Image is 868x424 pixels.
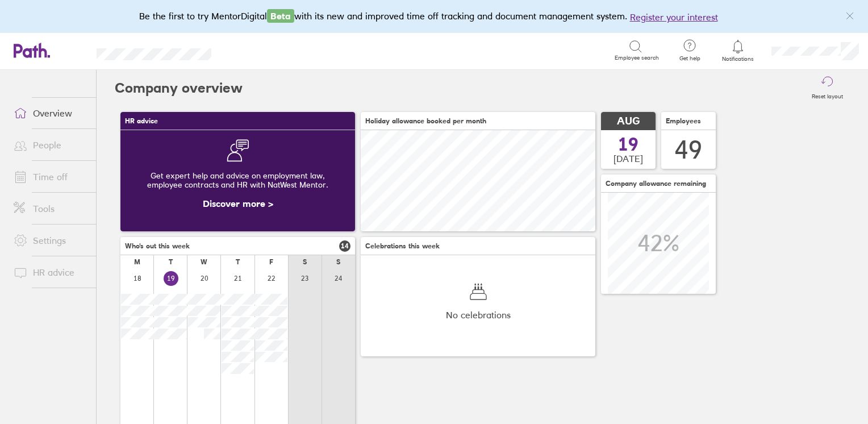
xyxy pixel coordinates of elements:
[5,165,96,188] a: Time off
[267,9,294,23] span: Beta
[5,197,96,220] a: Tools
[303,258,307,266] div: S
[671,55,708,62] span: Get help
[630,10,718,24] button: Register your interest
[139,9,729,24] div: Be the first to try MentorDigital with its new and improved time off tracking and document manage...
[805,70,850,106] button: Reset layout
[339,240,350,252] span: 14
[617,115,640,127] span: AUG
[614,153,643,164] span: [DATE]
[115,70,243,106] h2: Company overview
[203,198,273,209] a: Discover more >
[5,261,96,284] a: HR advice
[125,242,190,250] span: Who's out this week
[720,39,757,63] a: Notifications
[5,102,96,124] a: Overview
[675,135,702,164] div: 49
[365,242,440,250] span: Celebrations this week
[169,258,173,266] div: T
[242,45,271,55] div: Search
[5,134,96,156] a: People
[615,55,659,61] span: Employee search
[336,258,340,266] div: S
[269,258,273,266] div: F
[606,180,706,188] span: Company allowance remaining
[236,258,240,266] div: T
[201,258,207,266] div: W
[446,310,511,320] span: No celebrations
[666,117,701,125] span: Employees
[130,162,346,198] div: Get expert help and advice on employment law, employee contracts and HR with NatWest Mentor.
[720,56,757,63] span: Notifications
[365,117,486,125] span: Holiday allowance booked per month
[805,90,850,100] label: Reset layout
[134,258,140,266] div: M
[5,229,96,252] a: Settings
[618,135,639,153] span: 19
[125,117,158,125] span: HR advice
